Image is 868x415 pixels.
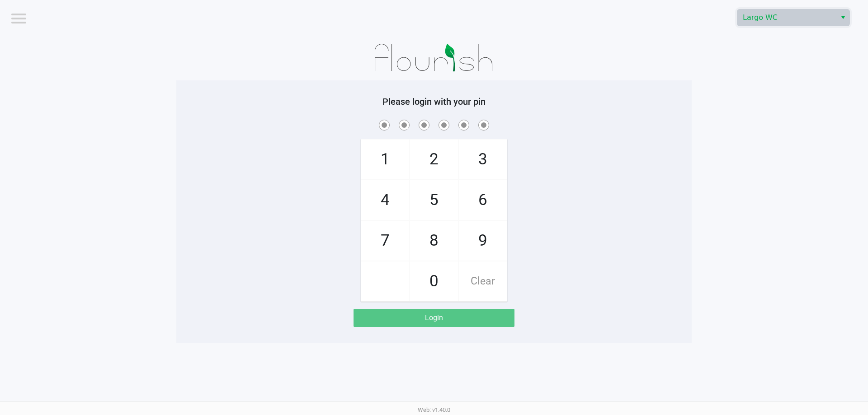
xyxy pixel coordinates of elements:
[418,406,450,413] span: Web: v1.40.0
[459,180,507,220] span: 6
[410,261,458,301] span: 0
[410,140,458,179] span: 2
[410,221,458,261] span: 8
[459,140,507,179] span: 3
[459,261,507,301] span: Clear
[836,9,849,26] button: Select
[361,180,409,220] span: 4
[743,12,831,23] span: Largo WC
[361,221,409,261] span: 7
[183,96,685,107] h5: Please login with your pin
[410,180,458,220] span: 5
[459,221,507,261] span: 9
[361,140,409,179] span: 1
